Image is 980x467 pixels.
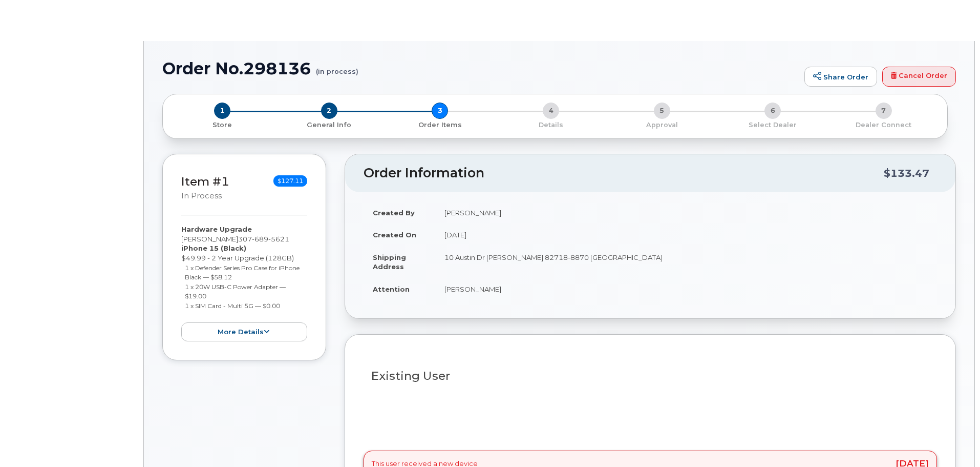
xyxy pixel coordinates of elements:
[435,246,937,278] td: 10 Austin Dr [PERSON_NAME] 82718-8870 [GEOGRAPHIC_DATA]
[185,283,286,300] small: 1 x 20W USB-C Power Adapter — $19.00
[321,103,337,119] span: 2
[181,244,246,252] strong: iPhone 15 (Black)
[804,67,877,87] a: Share Order
[373,231,416,239] strong: Created On
[371,370,929,382] h3: Existing User
[273,175,307,187] span: $127.11
[884,164,929,183] div: $133.47
[274,119,385,130] a: 2 General Info
[316,59,358,75] small: (in process)
[268,235,289,243] span: 5621
[435,201,937,224] td: [PERSON_NAME]
[181,322,307,341] button: more details
[252,235,268,243] span: 689
[373,285,410,293] strong: Attention
[278,120,381,130] p: General Info
[181,191,222,200] small: in process
[181,225,252,233] strong: Hardware Upgrade
[435,224,937,246] td: [DATE]
[214,103,230,119] span: 1
[171,119,274,130] a: 1 Store
[162,59,799,77] h1: Order No.298136
[238,235,289,243] span: 307
[181,174,229,189] a: Item #1
[373,209,415,217] strong: Created By
[185,264,300,281] small: 1 x Defender Series Pro Case for iPhone Black — $58.12
[882,67,956,87] a: Cancel Order
[185,302,280,310] small: 1 x SIM Card - Multi 5G — $0.00
[364,166,884,180] h2: Order Information
[181,225,307,341] div: [PERSON_NAME] $49.99 - 2 Year Upgrade (128GB)
[175,120,270,130] p: Store
[435,278,937,300] td: [PERSON_NAME]
[373,253,406,271] strong: Shipping Address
